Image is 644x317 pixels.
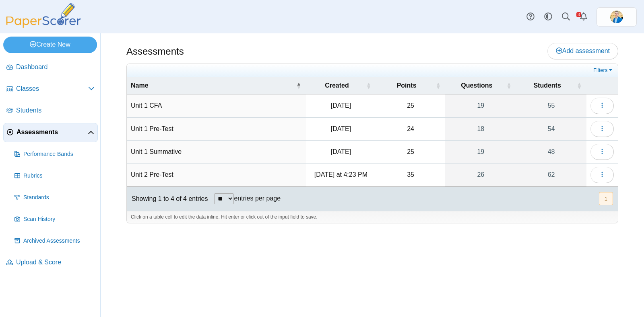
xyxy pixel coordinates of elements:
[126,45,184,58] h1: Assessments
[610,10,623,23] img: ps.jrF02AmRZeRNgPWo
[23,172,95,180] span: Rubrics
[575,8,592,26] a: Alerts
[16,258,95,267] span: Upload & Score
[325,82,349,89] span: Created
[556,47,610,54] span: Add assessment
[314,171,367,178] time: Sep 12, 2025 at 4:23 PM
[23,215,95,223] span: Scan History
[506,77,511,94] span: Questions : Activate to sort
[397,82,417,89] span: Points
[17,128,88,137] span: Assessments
[127,94,306,117] td: Unit 1 CFA
[127,187,208,211] div: Showing 1 to 4 of 4 entries
[3,123,98,142] a: Assessments
[3,80,98,99] a: Classes
[577,77,582,94] span: Students : Activate to sort
[461,82,492,89] span: Questions
[3,22,84,29] a: PaperScorer
[376,141,446,164] td: 25
[445,164,516,186] a: 26
[296,77,301,94] span: Name : Activate to invert sorting
[11,210,98,229] a: Scan History
[3,58,98,77] a: Dashboard
[234,195,281,202] label: entries per page
[11,166,98,186] a: Rubrics
[127,211,618,223] div: Click on a table cell to edit the data inline. Hit enter or click out of the input field to save.
[610,10,623,23] span: Travis McFarland
[598,192,613,205] nav: pagination
[11,188,98,207] a: Standards
[591,66,616,74] a: Filters
[331,102,351,109] time: Sep 6, 2025 at 2:42 PM
[331,148,351,155] time: Sep 10, 2025 at 8:12 PM
[366,77,371,94] span: Created : Activate to sort
[547,43,618,59] a: Add assessment
[3,253,98,272] a: Upload & Score
[3,101,98,121] a: Students
[597,7,637,27] a: ps.jrF02AmRZeRNgPWo
[11,231,98,251] a: Archived Assessments
[516,94,586,117] a: 55
[127,118,306,141] td: Unit 1 Pre-Test
[3,37,97,53] a: Create New
[376,94,446,117] td: 25
[376,164,446,186] td: 35
[3,3,84,28] img: PaperScorer
[599,192,613,205] button: 1
[436,77,440,94] span: Points : Activate to sort
[533,82,561,89] span: Students
[23,194,95,202] span: Standards
[127,164,306,186] td: Unit 2 Pre-Test
[516,118,586,140] a: 54
[445,141,516,163] a: 19
[516,164,586,186] a: 62
[16,106,95,115] span: Students
[445,118,516,140] a: 18
[331,125,351,132] time: Aug 29, 2025 at 2:21 PM
[516,141,586,163] a: 48
[131,82,149,89] span: Name
[445,94,516,117] a: 19
[376,118,446,141] td: 24
[127,141,306,164] td: Unit 1 Summative
[16,84,88,93] span: Classes
[16,63,95,72] span: Dashboard
[23,150,95,158] span: Performance Bands
[23,237,95,245] span: Archived Assessments
[11,145,98,164] a: Performance Bands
